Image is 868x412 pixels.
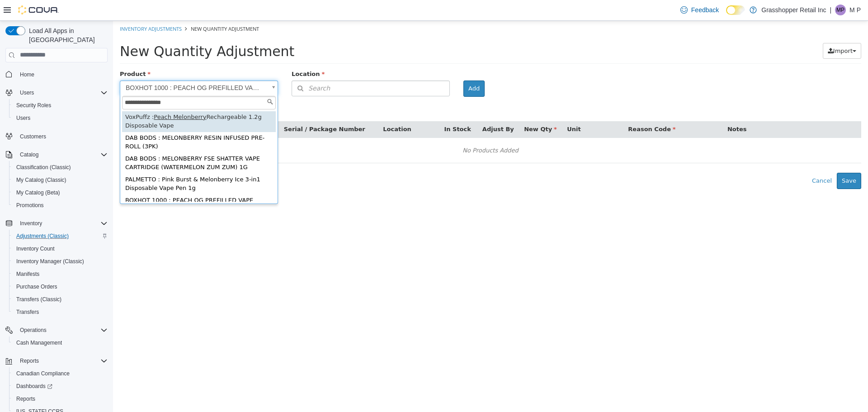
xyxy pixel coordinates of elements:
[16,176,66,184] span: My Catalog (Classic)
[16,69,108,80] span: Home
[9,111,163,132] div: DAB BODS : MELONBERRY RESIN INFUSED PRE-ROLL (3PK)
[16,395,35,403] span: Reports
[16,245,55,252] span: Inventory Count
[20,151,38,158] span: Catalog
[13,307,42,317] a: Transfers
[16,218,108,229] span: Inventory
[9,255,111,268] button: Inventory Manager (Classic)
[16,283,57,290] span: Purchase Orders
[20,89,34,96] span: Users
[2,148,111,161] button: Catalog
[16,69,38,80] a: Home
[13,294,108,305] span: Transfers (Classic)
[9,293,111,306] button: Transfers (Classic)
[9,393,111,405] button: Reports
[13,175,108,185] span: My Catalog (Classic)
[9,161,111,174] button: Classification (Classic)
[726,5,745,15] input: Dark Mode
[830,5,831,15] p: |
[13,231,72,242] a: Adjustments (Classic)
[13,256,88,267] a: Inventory Manager (Classic)
[2,130,111,143] button: Customers
[16,131,108,142] span: Customers
[16,325,108,336] span: Operations
[13,337,66,348] a: Cash Management
[16,296,61,303] span: Transfers (Classic)
[16,218,46,229] button: Inventory
[9,306,111,318] button: Transfers
[20,220,42,227] span: Inventory
[13,307,108,317] span: Transfers
[13,100,55,111] a: Security Roles
[16,355,108,366] span: Reports
[13,162,108,173] span: Classification (Classic)
[16,232,69,240] span: Adjustments (Classic)
[13,381,108,392] span: Dashboards
[13,187,64,198] a: My Catalog (Beta)
[13,200,47,211] a: Promotions
[9,367,111,380] button: Canadian Compliance
[9,132,163,153] div: DAB BODS : MELONBERRY FSE SHATTER VAPE CARTRIDGE (WATERMELON ZUM ZUM) 1G
[9,186,111,199] button: My Catalog (Beta)
[2,217,111,230] button: Inventory
[20,357,39,365] span: Reports
[13,256,108,267] span: Inventory Manager (Classic)
[16,149,108,160] span: Catalog
[16,270,39,278] span: Manifests
[13,269,43,279] a: Manifests
[16,258,84,265] span: Inventory Manager (Classic)
[2,324,111,336] button: Operations
[2,355,111,367] button: Reports
[13,381,56,392] a: Dashboards
[13,175,70,185] a: My Catalog (Classic)
[13,368,108,379] span: Canadian Compliance
[13,393,108,404] span: Reports
[18,5,59,14] img: Cova
[9,242,111,255] button: Inventory Count
[16,164,71,171] span: Classification (Classic)
[9,99,111,112] button: Security Roles
[16,370,70,377] span: Canadian Compliance
[13,200,108,211] span: Promotions
[20,327,47,334] span: Operations
[9,336,111,349] button: Cash Management
[836,5,844,15] span: MP
[13,281,61,292] a: Purchase Orders
[16,189,60,196] span: My Catalog (Beta)
[9,230,111,242] button: Adjustments (Classic)
[13,113,34,123] a: Users
[9,153,163,174] div: PALMETTO : Pink Burst & Melonberry Ice 3-in1 Disposable Vape Pen 1g
[835,5,846,15] div: M P
[2,86,111,99] button: Users
[20,133,46,140] span: Customers
[16,114,30,122] span: Users
[761,5,826,15] p: Grasshopper Retail Inc
[9,90,163,111] div: VoxPuffz : Rechargeable 1.2g Disposable Vape
[13,269,108,279] span: Manifests
[13,243,58,254] a: Inventory Count
[9,174,111,186] button: My Catalog (Classic)
[16,149,42,160] button: Catalog
[16,339,62,346] span: Cash Management
[691,5,719,14] span: Feedback
[16,383,52,390] span: Dashboards
[20,71,34,78] span: Home
[25,26,108,44] span: Load All Apps in [GEOGRAPHIC_DATA]
[16,202,44,209] span: Promotions
[13,113,108,123] span: Users
[16,131,50,142] a: Customers
[9,112,111,124] button: Users
[13,337,108,348] span: Cash Management
[13,187,108,198] span: My Catalog (Beta)
[9,199,111,212] button: Promotions
[9,280,111,293] button: Purchase Orders
[13,231,108,242] span: Adjustments (Classic)
[9,380,111,393] a: Dashboards
[2,68,111,81] button: Home
[677,1,722,19] a: Feedback
[13,368,73,379] a: Canadian Compliance
[9,268,111,280] button: Manifests
[16,102,51,109] span: Security Roles
[41,93,93,99] span: Peach Melonberry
